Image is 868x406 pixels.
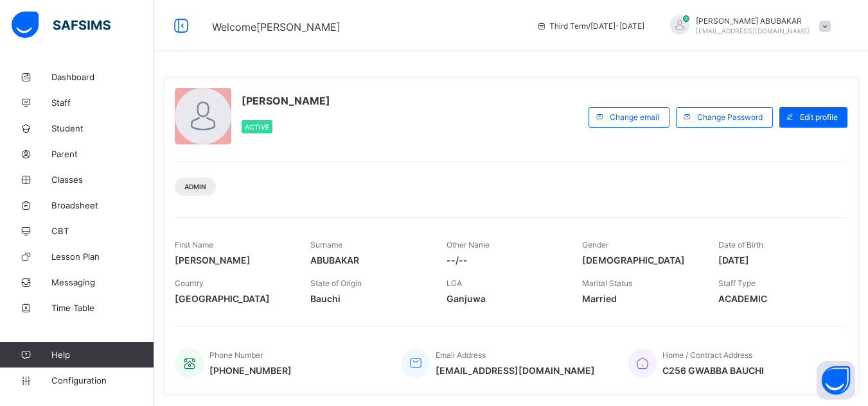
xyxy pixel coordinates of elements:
span: Broadsheet [51,200,154,210]
span: [EMAIL_ADDRESS][DOMAIN_NAME] [436,365,595,376]
span: session/term information [536,21,644,31]
span: [GEOGRAPHIC_DATA] [175,293,291,304]
span: Student [51,123,154,133]
span: Married [582,293,698,304]
span: First Name [175,240,213,250]
span: State of Origin [310,278,362,288]
span: CBT [51,226,154,236]
span: [PERSON_NAME] [175,255,291,266]
span: Change Password [697,112,763,122]
span: C256 GWABBA BAUCHI [662,365,764,376]
span: Home / Contract Address [662,350,752,360]
span: [PHONE_NUMBER] [209,365,292,376]
span: Help [51,350,154,360]
span: Welcome [PERSON_NAME] [212,21,341,33]
span: Edit profile [800,112,838,122]
span: Classes [51,174,154,185]
span: Gender [582,240,608,250]
span: Dashboard [51,72,154,82]
span: Surname [310,240,342,250]
span: Marital Status [582,278,632,288]
span: Parent [51,149,154,159]
div: MUDDASSIRABUBAKAR [657,15,837,37]
span: Date of Birth [718,240,763,250]
span: Staff Type [718,278,756,288]
span: Configuration [51,375,154,385]
span: [DATE] [718,255,835,266]
span: Bauchi [310,293,427,304]
img: safsims [12,12,111,38]
span: LGA [447,278,462,288]
span: [PERSON_NAME] ABUBAKAR [696,16,810,26]
span: [PERSON_NAME] [242,94,330,107]
span: Staff [51,97,154,108]
span: --/-- [447,255,563,266]
span: Messaging [51,277,154,287]
span: Phone Number [209,350,263,360]
span: Change email [610,112,659,122]
button: Open asap [817,361,855,400]
span: Lesson Plan [51,251,154,262]
span: [DEMOGRAPHIC_DATA] [582,255,698,266]
span: Country [175,278,204,288]
span: Email Address [436,350,486,360]
span: ACADEMIC [718,293,835,304]
span: ABUBAKAR [310,255,427,266]
span: [EMAIL_ADDRESS][DOMAIN_NAME] [696,27,810,35]
span: Other Name [447,240,490,250]
span: Active [245,123,269,131]
span: Time Table [51,303,154,313]
span: Admin [184,183,206,190]
span: Ganjuwa [447,293,563,304]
